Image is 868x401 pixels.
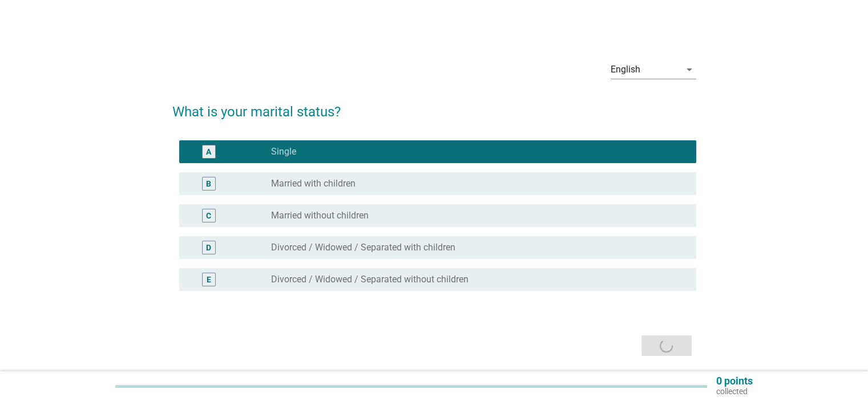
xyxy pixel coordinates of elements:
[206,210,211,222] div: C
[206,242,211,254] div: D
[206,146,211,158] div: A
[271,242,455,253] label: Divorced / Widowed / Separated with children
[206,178,211,190] div: B
[207,274,211,286] div: E
[683,63,696,76] i: arrow_drop_down
[271,178,356,189] label: Married with children
[271,146,296,157] label: Single
[271,274,469,285] label: Divorced / Widowed / Separated without children
[611,64,640,75] div: English
[172,90,696,122] h2: What is your marital status?
[716,376,753,386] p: 0 points
[271,210,369,221] label: Married without children
[716,386,753,396] p: collected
